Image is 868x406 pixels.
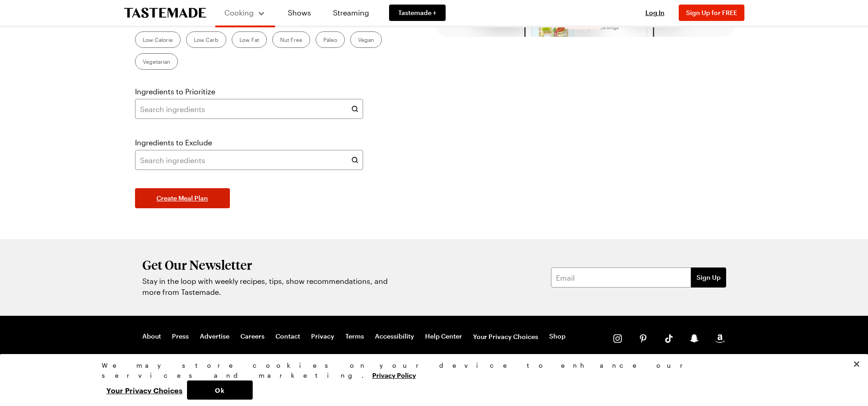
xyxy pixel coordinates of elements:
[156,194,208,203] span: Create Meal Plan
[187,380,253,400] button: Ok
[135,188,230,208] button: Create Meal Plan
[224,4,266,22] button: Cooking
[551,267,691,288] input: Email
[345,332,364,341] a: Terms
[398,8,437,17] span: Tastemade +
[102,380,187,400] button: Your Privacy Choices
[142,332,566,341] nav: Footer
[102,360,759,400] div: Privacy
[135,31,181,48] label: Low Calorie
[847,354,867,374] button: Close
[232,31,267,48] label: Low Fat
[645,9,665,16] span: Log In
[142,276,393,298] p: Stay in the loop with weekly recipes, tips, show recommendations, and more from Tastemade.
[637,8,673,17] button: Log In
[691,267,726,288] button: Sign Up
[372,370,416,379] a: More information about your privacy, opens in a new tab
[425,332,462,341] a: Help Center
[679,5,744,21] button: Sign Up for FREE
[102,360,759,380] div: We may store cookies on your device to enhance our services and marketing.
[142,332,161,341] a: About
[124,8,206,18] a: To Tastemade Home Page
[142,257,393,272] h2: Get Our Newsletter
[473,332,538,341] button: Your Privacy Choices
[240,332,265,341] a: Careers
[135,53,178,70] label: Vegetarian
[135,86,215,97] label: Ingredients to Prioritize
[135,150,363,170] input: Search ingredients
[275,332,300,341] a: Contact
[350,31,382,48] label: Vegan
[686,9,737,16] span: Sign Up for FREE
[389,5,446,21] a: Tastemade +
[311,332,334,341] a: Privacy
[272,31,310,48] label: Nut Free
[696,273,721,282] span: Sign Up
[549,332,566,341] a: Shop
[375,332,414,341] a: Accessibility
[200,332,229,341] a: Advertise
[224,8,254,17] span: Cooking
[172,332,189,341] a: Press
[186,31,226,48] label: Low Carb
[135,137,212,148] label: Ingredients to Exclude
[135,99,363,119] input: Search ingredients
[316,31,345,48] label: Paleo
